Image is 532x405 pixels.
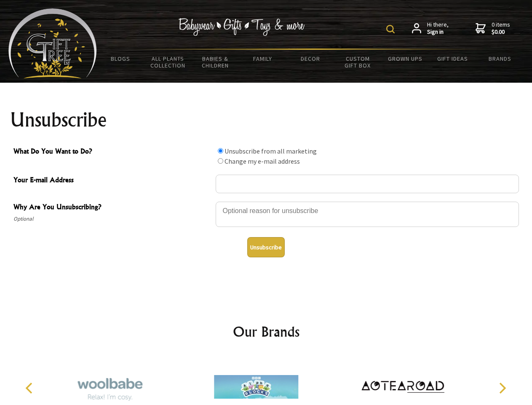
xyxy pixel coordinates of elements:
[179,18,305,36] img: Babywear - Gifts - Toys & more
[225,157,300,165] label: Change my e-mail address
[381,50,429,67] a: Grown Ups
[8,8,97,78] img: Babyware - Gifts - Toys and more...
[13,214,211,224] span: Optional
[218,148,223,154] input: What Do You Want to Do?
[225,147,317,155] label: Unsubscribe from all marketing
[216,202,519,227] textarea: Why Are You Unsubscribing?
[429,50,476,67] a: Gift Ideas
[476,21,510,36] a: 0 items$0.00
[192,50,239,74] a: Babies & Children
[386,25,395,33] img: product search
[286,50,334,67] a: Decor
[13,202,211,214] span: Why Are You Unsubscribing?
[427,21,449,36] span: Hi there,
[239,50,287,67] a: Family
[216,175,519,193] input: Your E-mail Address
[10,110,522,130] h1: Unsubscribe
[334,50,382,74] a: Custom Gift Box
[13,175,211,187] span: Your E-mail Address
[21,379,40,397] button: Previous
[218,158,223,164] input: What Do You Want to Do?
[17,321,516,342] h2: Our Brands
[97,50,144,67] a: BLOGS
[247,237,285,257] button: Unsubscribe
[492,28,510,36] strong: $0.00
[493,379,511,397] button: Next
[476,50,524,67] a: Brands
[412,21,449,36] a: Hi there,Sign in
[492,21,510,36] span: 0 items
[427,28,449,36] strong: Sign in
[13,146,211,158] span: What Do You Want to Do?
[144,50,192,74] a: All Plants Collection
